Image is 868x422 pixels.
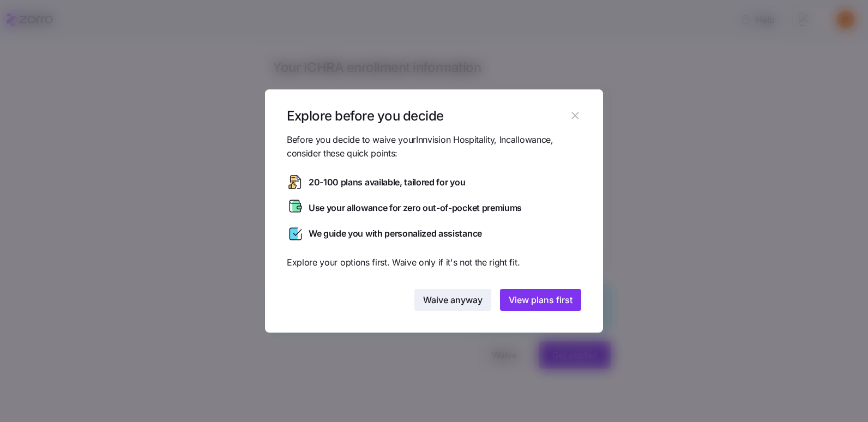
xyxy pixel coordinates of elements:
button: View plans first [500,289,581,311]
button: Waive anyway [414,289,491,311]
span: We guide you with personalized assistance [309,227,482,240]
span: Use your allowance for zero out-of-pocket premiums [309,201,522,215]
span: View plans first [509,293,572,306]
span: Waive anyway [423,293,483,306]
h1: Explore before you decide [287,107,566,124]
span: 20-100 plans available, tailored for you [309,176,465,189]
span: Explore your options first. Waive only if it's not the right fit. [287,256,581,269]
span: Before you decide to waive your Innvision Hospitality, Inc allowance, consider these quick points: [287,133,581,160]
